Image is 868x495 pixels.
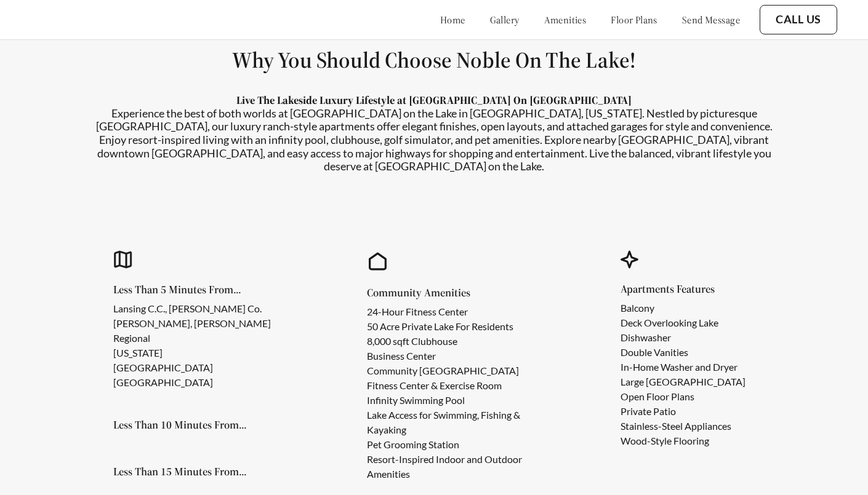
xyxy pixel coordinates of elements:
[490,14,520,26] a: gallery
[113,316,271,346] li: [PERSON_NAME], [PERSON_NAME] Regional
[367,334,524,349] li: 8,000 sqft Clubhouse
[113,360,271,375] li: [GEOGRAPHIC_DATA]
[95,93,773,107] p: Live The Lakeside Luxury Lifestyle at [GEOGRAPHIC_DATA] On [GEOGRAPHIC_DATA]
[113,375,271,390] li: [GEOGRAPHIC_DATA]
[621,315,745,330] li: Deck Overlooking Lake
[621,301,745,315] li: Balcony
[30,46,838,74] h1: Why You Should Choose Noble On The Lake!
[621,330,745,345] li: Dishwasher
[367,393,524,408] li: Infinity Swimming Pool
[776,13,821,26] a: Call Us
[113,346,271,360] li: [US_STATE]
[621,374,745,389] li: Large [GEOGRAPHIC_DATA]
[113,284,291,295] h5: Less Than 5 Minutes From...
[760,5,837,34] button: Call Us
[95,107,773,173] p: Experience the best of both worlds at [GEOGRAPHIC_DATA] on the Lake in [GEOGRAPHIC_DATA], [US_STA...
[621,419,745,434] li: Stainless-Steel Appliances
[367,452,524,481] li: Resort-Inspired Indoor and Outdoor Amenities
[621,360,745,374] li: In-Home Washer and Dryer
[367,363,524,378] li: Community [GEOGRAPHIC_DATA]
[367,319,524,334] li: 50 Acre Private Lake For Residents
[621,283,765,295] h5: Apartments Features
[367,408,524,437] li: Lake Access for Swimming, Fishing & Kayaking
[621,345,745,360] li: Double Vanities
[440,14,465,26] a: home
[621,434,745,448] li: Wood-Style Flooring
[367,287,544,298] h5: Community Amenities
[621,389,745,404] li: Open Floor Plans
[367,304,524,319] li: 24-Hour Fitness Center
[611,14,657,26] a: floor plans
[113,419,247,430] h5: Less Than 10 Minutes From...
[367,437,524,452] li: Pet Grooming Station
[113,466,247,477] h5: Less Than 15 Minutes From...
[367,378,524,393] li: Fitness Center & Exercise Room
[621,404,745,419] li: Private Patio
[544,14,587,26] a: amenities
[367,349,524,363] li: Business Center
[682,14,740,26] a: send message
[113,301,271,316] li: Lansing C.C., [PERSON_NAME] Co.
